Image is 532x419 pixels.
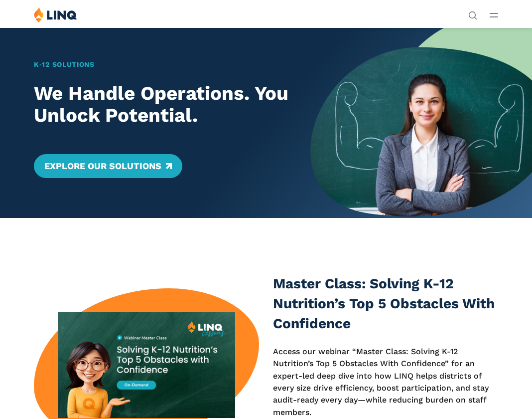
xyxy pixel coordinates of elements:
[310,27,532,218] img: Home Banner
[273,346,498,419] p: Access our webinar “Master Class: Solving K-12 Nutrition’s Top 5 Obstacles With Confidence” for a...
[34,82,288,127] h2: We Handle Operations. You Unlock Potential.
[490,9,498,20] button: Open Main Menu
[273,274,498,333] h3: Master Class: Solving K-12 Nutrition’s Top 5 Obstacles With Confidence
[34,7,77,22] img: LINQ | K‑12 Software
[34,154,182,178] a: Explore Our Solutions
[468,7,477,19] nav: Utility Navigation
[34,59,288,70] h1: K‑12 Solutions
[468,10,477,19] button: Open Search Bar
